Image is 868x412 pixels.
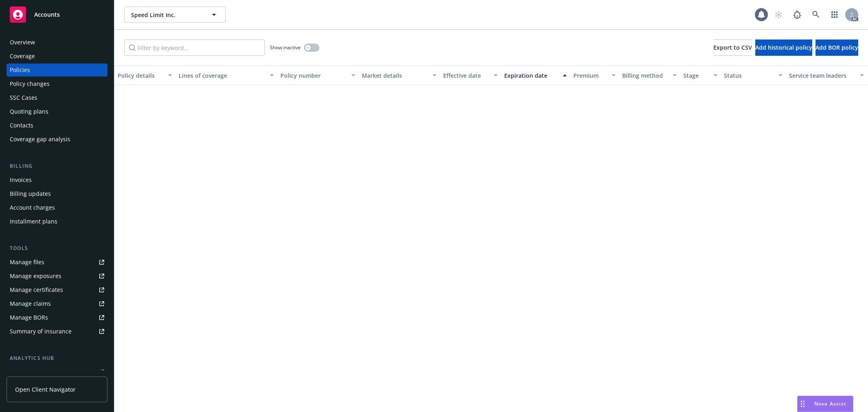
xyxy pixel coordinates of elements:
[713,39,752,56] button: Export to CSV
[179,71,265,80] div: Lines of coverage
[10,297,51,310] div: Manage claims
[7,297,107,310] a: Manage claims
[270,44,301,51] span: Show inactive
[789,71,855,80] div: Service team leaders
[7,173,107,186] a: Invoices
[10,201,55,214] div: Account charges
[10,36,35,49] div: Overview
[10,133,70,146] div: Coverage gap analysis
[786,66,867,85] button: Service team leaders
[7,187,107,200] a: Billing updates
[7,3,107,26] a: Accounts
[7,215,107,228] a: Installment plans
[789,7,805,23] a: Report a Bug
[124,39,265,56] input: Filter by keyword...
[570,66,619,85] button: Premium
[10,366,77,379] div: Loss summary generator
[10,283,63,296] div: Manage certificates
[755,39,812,56] button: Add historical policy
[7,270,107,283] a: Manage exposures
[622,71,668,80] div: Billing method
[443,71,489,80] div: Effective date
[683,71,708,80] div: Stage
[10,50,35,63] div: Coverage
[131,11,201,19] span: Speed Limit Inc.
[277,66,359,85] button: Policy number
[7,162,107,170] div: Billing
[816,39,858,56] button: Add BOR policy
[7,50,107,63] a: Coverage
[10,77,50,90] div: Policy changes
[7,105,107,118] a: Quoting plans
[7,283,107,296] a: Manage certificates
[770,7,787,23] a: Start snowing
[7,91,107,104] a: SSC Cases
[721,66,786,85] button: Status
[755,44,812,51] span: Add historical policy
[501,66,570,85] button: Expiration date
[7,256,107,269] a: Manage files
[118,71,163,80] div: Policy details
[10,91,37,104] div: SSC Cases
[7,77,107,90] a: Policy changes
[680,66,721,85] button: Stage
[15,385,76,394] span: Open Client Navigator
[362,71,428,80] div: Market details
[7,119,107,132] a: Contacts
[814,400,846,407] span: Nova Assist
[10,256,44,269] div: Manage files
[826,7,843,23] a: Switch app
[280,71,346,80] div: Policy number
[440,66,501,85] button: Effective date
[573,71,607,80] div: Premium
[359,66,440,85] button: Market details
[7,325,107,338] a: Summary of insurance
[816,44,858,51] span: Add BOR policy
[7,201,107,214] a: Account charges
[713,44,752,51] span: Export to CSV
[808,7,824,23] a: Search
[34,11,60,18] span: Accounts
[797,396,853,412] button: Nova Assist
[10,187,51,200] div: Billing updates
[724,71,774,80] div: Status
[124,7,226,23] button: Speed Limit Inc.
[7,133,107,146] a: Coverage gap analysis
[7,366,107,379] a: Loss summary generator
[10,311,48,324] div: Manage BORs
[7,36,107,49] a: Overview
[10,64,30,77] div: Policies
[10,270,61,283] div: Manage exposures
[7,311,107,324] a: Manage BORs
[10,325,72,338] div: Summary of insurance
[10,173,32,186] div: Invoices
[7,64,107,77] a: Policies
[10,119,33,132] div: Contacts
[504,71,558,80] div: Expiration date
[619,66,680,85] button: Billing method
[10,215,57,228] div: Installment plans
[7,244,107,252] div: Tools
[114,66,175,85] button: Policy details
[798,396,808,412] div: Drag to move
[175,66,277,85] button: Lines of coverage
[7,354,107,362] div: Analytics hub
[10,105,48,118] div: Quoting plans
